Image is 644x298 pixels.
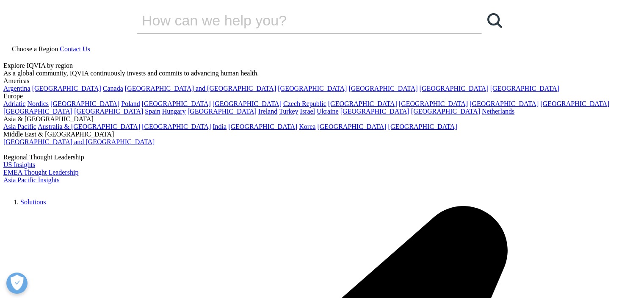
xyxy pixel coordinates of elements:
a: Solutions [20,198,46,206]
a: Australia & [GEOGRAPHIC_DATA] [38,123,140,130]
a: [GEOGRAPHIC_DATA] [228,123,297,130]
a: Hungary [162,108,186,115]
a: Korea [299,123,315,130]
a: Turkey [279,108,299,115]
a: Czech Republic [283,100,326,107]
a: [GEOGRAPHIC_DATA] [188,108,257,115]
a: Nordics [27,100,49,107]
a: [GEOGRAPHIC_DATA] [317,123,386,130]
a: Asia Pacific [3,123,36,130]
a: EMEA Thought Leadership [3,169,78,176]
a: [GEOGRAPHIC_DATA] [399,100,468,107]
button: Open Preferences [6,273,28,294]
a: [GEOGRAPHIC_DATA] [470,100,539,107]
a: [GEOGRAPHIC_DATA] [388,123,457,130]
a: [GEOGRAPHIC_DATA] [411,108,480,115]
a: [GEOGRAPHIC_DATA] [490,85,559,92]
div: Americas [3,77,641,85]
a: Canada [103,85,123,92]
a: Contact Us [60,45,90,53]
a: [GEOGRAPHIC_DATA] [50,100,119,107]
a: [GEOGRAPHIC_DATA] [3,108,72,115]
a: [GEOGRAPHIC_DATA] [328,100,397,107]
a: Israel [300,108,315,115]
a: [GEOGRAPHIC_DATA] [32,85,101,92]
a: [GEOGRAPHIC_DATA] [142,100,211,107]
a: India [213,123,227,130]
div: Europe [3,92,641,100]
a: [GEOGRAPHIC_DATA] and [GEOGRAPHIC_DATA] [125,85,276,92]
a: Argentina [3,85,30,92]
a: [GEOGRAPHIC_DATA] [213,100,282,107]
a: Ireland [258,108,277,115]
a: Spain [145,108,160,115]
div: Asia & [GEOGRAPHIC_DATA] [3,115,641,123]
input: Search [137,8,458,33]
div: Regional Thought Leadership [3,153,641,161]
a: Netherlands [482,108,514,115]
a: Asia Pacific Insights [3,176,59,184]
a: Poland [121,100,140,107]
a: [GEOGRAPHIC_DATA] [74,108,143,115]
a: [GEOGRAPHIC_DATA] [278,85,347,92]
a: [GEOGRAPHIC_DATA] [348,85,417,92]
a: Adriatic [3,100,25,107]
div: As a global community, IQVIA continuously invests and commits to advancing human health. [3,70,641,77]
span: Choose a Region [12,45,58,53]
div: Explore IQVIA by region [3,62,641,70]
a: [GEOGRAPHIC_DATA] [540,100,609,107]
a: [GEOGRAPHIC_DATA] and [GEOGRAPHIC_DATA] [3,138,155,145]
a: [GEOGRAPHIC_DATA] [142,123,211,130]
a: Ukraine [317,108,339,115]
a: US Insights [3,161,35,168]
a: [GEOGRAPHIC_DATA] [340,108,409,115]
a: Search [482,8,507,33]
div: Middle East & [GEOGRAPHIC_DATA] [3,131,641,138]
a: [GEOGRAPHIC_DATA] [420,85,489,92]
svg: Search [487,13,502,28]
